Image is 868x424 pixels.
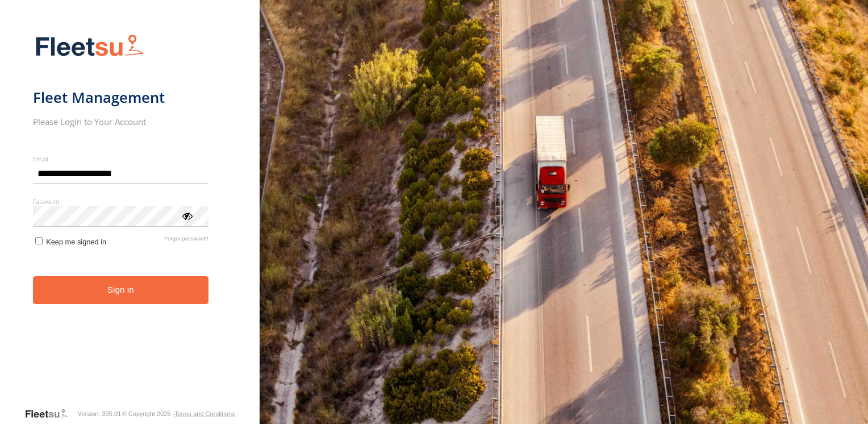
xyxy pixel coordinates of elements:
button: Sign in [33,276,208,304]
img: Fleetsu [33,32,147,61]
a: Visit our Website [24,408,77,419]
form: main [33,27,227,407]
label: Password [33,197,208,206]
a: Forgot password? [164,235,208,246]
span: Keep me signed in [46,238,106,246]
input: Keep me signed in [35,237,43,244]
h2: Please Login to Your Account [33,116,208,127]
div: © Copyright 2025 - [122,410,235,417]
h1: Fleet Management [33,88,208,107]
label: Email [33,155,208,163]
div: Version: 305.01 [78,410,121,417]
a: Terms and Conditions [174,410,235,417]
div: ViewPassword [181,210,193,221]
